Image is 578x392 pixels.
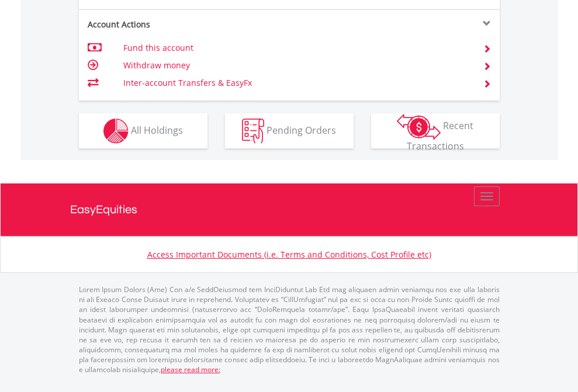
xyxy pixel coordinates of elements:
[79,113,207,148] button: All Holdings
[131,123,183,136] span: All Holdings
[225,113,354,148] button: Pending Orders
[103,119,129,144] img: holdings-wht.png
[123,57,469,74] td: Withdraw money
[371,113,500,148] button: Recent Transactions
[242,119,264,144] img: pending_instructions-wht.png
[397,114,441,140] img: transactions-zar-wht.png
[79,19,289,30] div: Account Actions
[161,365,220,374] a: please read more:
[266,123,336,136] span: Pending Orders
[147,249,431,260] a: Access Important Documents (i.e. Terms and Conditions, Cost Profile etc)
[123,74,469,92] td: Inter-account Transfers & EasyFx
[123,39,469,57] td: Fund this account
[79,285,500,374] p: Lorem Ipsum Dolors (Ame) Con a/e SeddOeiusmod tem InciDiduntut Lab Etd mag aliquaen admin veniamq...
[70,183,508,236] a: EasyEquities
